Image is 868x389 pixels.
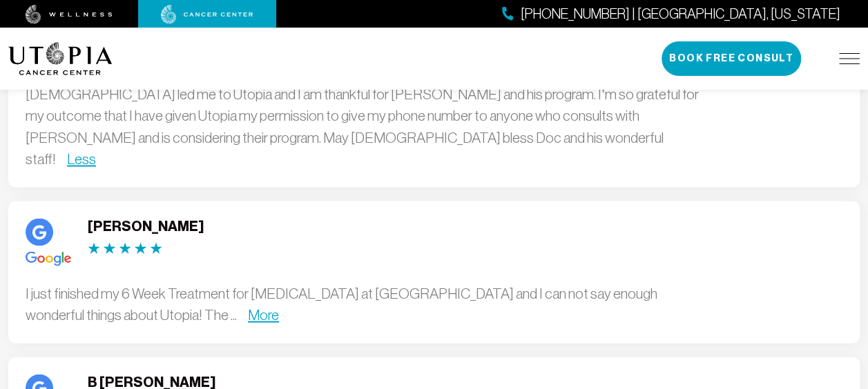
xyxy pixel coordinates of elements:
img: logo [8,42,113,75]
div: I just finished my 6 Week Treatment for [MEDICAL_DATA] at [GEOGRAPHIC_DATA] and I can not say eno... [26,283,716,326]
div: [PERSON_NAME] [88,219,204,235]
a: [PHONE_NUMBER] | [GEOGRAPHIC_DATA], [US_STATE] [502,4,840,24]
a: More [248,307,279,323]
span: [PHONE_NUMBER] | [GEOGRAPHIC_DATA], [US_STATE] [521,4,840,24]
img: wellness [26,5,113,24]
img: google [26,252,71,266]
img: google [26,219,53,246]
img: Google Reviews [88,243,162,255]
img: icon-hamburger [839,53,860,64]
img: cancer center [161,5,253,24]
button: Book Free Consult [662,41,801,76]
a: Less [67,151,96,167]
